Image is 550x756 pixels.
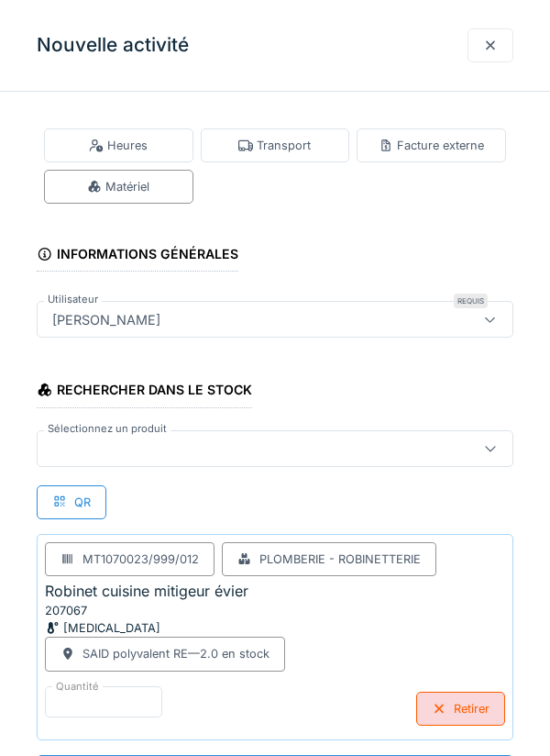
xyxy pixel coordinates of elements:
div: Retirer [416,692,505,726]
div: QR [37,485,106,519]
label: Utilisateur [44,292,102,307]
div: Transport [238,137,311,154]
div: SAID polyvalent RE — 2.0 en stock [82,645,269,662]
div: Plomberie - Robinetterie [259,550,421,568]
div: [PERSON_NAME] [45,309,168,329]
div: Rechercher dans le stock [37,376,252,407]
div: MT1070023/999/012 [82,550,199,568]
div: Robinet cuisine mitigeur évier [45,580,248,602]
label: Quantité [52,679,103,695]
div: Heures [89,137,148,154]
div: Matériel [87,178,149,195]
h3: Nouvelle activité [37,34,189,57]
div: 207067 [45,602,265,619]
div: [MEDICAL_DATA] [45,619,265,637]
label: Sélectionnez un produit [44,421,170,437]
div: Informations générales [37,240,238,272]
div: Requis [454,294,488,308]
div: Facture externe [379,137,484,154]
